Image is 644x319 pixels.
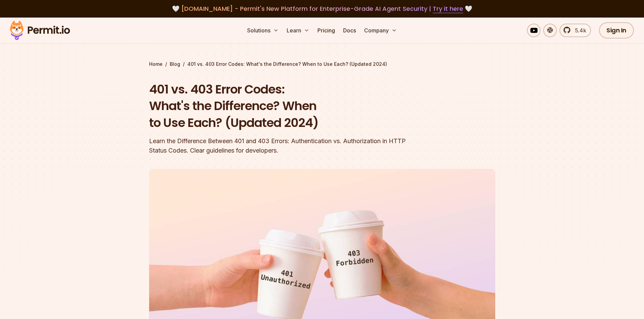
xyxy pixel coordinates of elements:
div: / / [149,61,495,68]
h1: 401 vs. 403 Error Codes: What's the Difference? When to Use Each? (Updated 2024) [149,81,409,131]
a: 5.4k [559,24,591,37]
span: 5.4k [571,26,586,34]
button: Learn [284,24,312,37]
img: Permit logo [7,19,73,42]
div: Learn the Difference Between 401 and 403 Errors: Authentication vs. Authorization in HTTP Status ... [149,136,409,155]
a: Sign In [599,22,634,38]
span: [DOMAIN_NAME] - Permit's New Platform for Enterprise-Grade AI Agent Security | [181,4,463,13]
a: Try it here [433,4,463,13]
button: Company [361,24,400,37]
button: Solutions [244,24,281,37]
a: Home [149,61,163,68]
div: 🤍 🤍 [16,4,628,14]
a: Blog [170,61,180,68]
a: Docs [340,24,359,37]
a: Pricing [315,24,338,37]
